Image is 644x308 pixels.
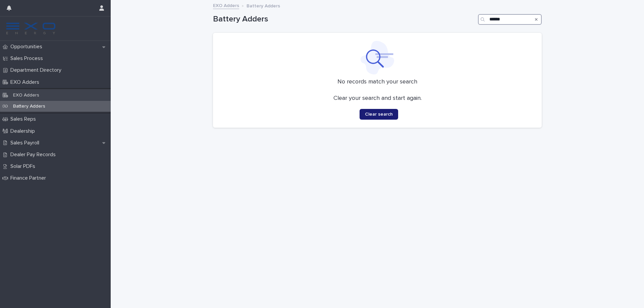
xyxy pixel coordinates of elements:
p: Sales Process [8,55,48,62]
p: Finance Partner [8,175,51,181]
h1: Battery Adders [213,14,475,24]
input: Search [478,14,542,25]
p: Department Directory [8,67,67,73]
p: Opportunities [8,44,48,50]
p: Clear your search and start again. [333,95,422,102]
p: Sales Payroll [8,140,45,146]
a: EXO Adders [213,1,239,9]
p: No records match your search [221,78,534,86]
p: EXO Adders [8,79,45,85]
p: Dealer Pay Records [8,151,61,158]
p: Battery Adders [8,104,51,109]
p: Solar PDFs [8,163,41,170]
p: Sales Reps [8,116,41,122]
p: EXO Adders [8,93,45,98]
img: FKS5r6ZBThi8E5hshIGi [5,22,56,35]
p: Dealership [8,128,40,134]
button: Clear search [360,109,398,120]
p: Battery Adders [247,2,280,9]
span: Clear search [365,112,393,117]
